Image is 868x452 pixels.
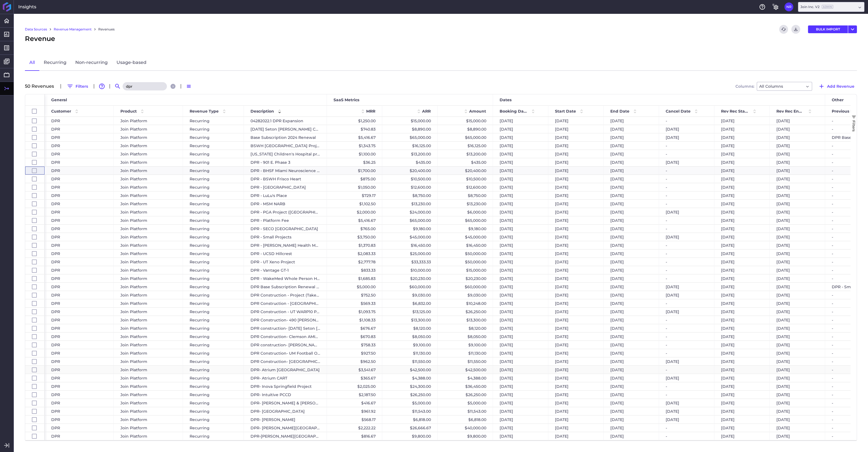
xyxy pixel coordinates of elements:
[382,283,438,291] div: $60,000.00
[604,258,659,266] div: [DATE]
[438,274,493,282] div: $20,230.00
[244,291,327,299] div: DPR Construction - Project (Takeda Life)
[604,175,659,183] div: [DATE]
[493,283,548,291] div: [DATE]
[714,266,770,274] div: [DATE]
[382,200,438,208] div: $13,230.00
[438,133,493,141] div: $65,000.00
[770,125,825,133] div: [DATE]
[183,167,244,175] div: Recurring
[493,117,548,125] div: [DATE]
[659,299,714,307] div: -
[770,266,825,274] div: [DATE]
[382,258,438,266] div: $33,333.33
[548,258,604,266] div: [DATE]
[848,25,857,33] button: User Menu
[770,241,825,249] div: [DATE]
[244,175,327,183] div: DPR - BSWH Frisco Heart
[770,150,825,158] div: [DATE]
[548,150,604,158] div: [DATE]
[244,299,327,307] div: DPR Construction - [GEOGRAPHIC_DATA]-HCP2
[779,25,788,34] button: Refresh
[770,167,825,175] div: [DATE]
[659,258,714,266] div: -
[604,133,659,141] div: [DATE]
[852,120,856,132] span: Filters
[493,133,548,141] div: [DATE]
[244,200,327,208] div: DPR - MSM NARB
[183,225,244,233] div: Recurring
[244,274,327,282] div: DPR - WakeMed Whole Person Health Campus
[770,216,825,224] div: [DATE]
[604,142,659,150] div: [DATE]
[757,82,812,91] div: Dropdown select
[770,158,825,166] div: [DATE]
[327,241,382,249] div: $1,370.83
[327,133,382,141] div: $5,416.67
[244,167,327,175] div: DPR - BHSF Miami Neuroscience Institutde
[327,158,382,166] div: $36.25
[659,191,714,199] div: -
[714,274,770,282] div: [DATE]
[493,183,548,191] div: [DATE]
[327,250,382,258] div: $2,083.33
[548,183,604,191] div: [DATE]
[183,216,244,224] div: Recurring
[548,117,604,125] div: [DATE]
[548,233,604,241] div: [DATE]
[714,125,770,133] div: [DATE]
[714,250,770,258] div: [DATE]
[604,283,659,291] div: [DATE]
[244,266,327,274] div: DPR - Vantage GT-1
[327,150,382,158] div: $1,100.00
[548,191,604,199] div: [DATE]
[183,125,244,133] div: Recurring
[493,125,548,133] div: [DATE]
[604,216,659,224] div: [DATE]
[659,283,714,291] div: [DATE]
[548,266,604,274] div: [DATE]
[183,200,244,208] div: Recurring
[327,258,382,266] div: $2,777.78
[808,25,848,33] button: BULK IMPORT
[382,175,438,183] div: $10,500.00
[493,241,548,249] div: [DATE]
[493,225,548,233] div: [DATE]
[438,142,493,150] div: $16,125.00
[493,150,548,158] div: [DATE]
[604,117,659,125] div: [DATE]
[770,133,825,141] div: [DATE]
[548,250,604,258] div: [DATE]
[382,142,438,150] div: $16,125.00
[438,216,493,224] div: $65,000.00
[327,200,382,208] div: $1,102.50
[770,191,825,199] div: [DATE]
[827,83,854,89] span: Add Revenue
[714,142,770,150] div: [DATE]
[493,208,548,216] div: [DATE]
[758,2,767,11] button: Help
[438,167,493,175] div: $20,400.00
[548,158,604,166] div: [DATE]
[244,233,327,241] div: DPR - Small Projects
[438,158,493,166] div: $435.00
[493,158,548,166] div: [DATE]
[659,167,714,175] div: -
[771,2,780,11] button: General Settings
[714,258,770,266] div: [DATE]
[604,250,659,258] div: [DATE]
[548,216,604,224] div: [DATE]
[493,191,548,199] div: [DATE]
[382,191,438,199] div: $8,750.00
[327,125,382,133] div: $740.83
[113,82,122,91] button: Search by
[604,125,659,133] div: [DATE]
[183,299,244,307] div: Recurring
[770,299,825,307] div: [DATE]
[714,175,770,183] div: [DATE]
[659,225,714,233] div: -
[770,183,825,191] div: [DATE]
[244,142,327,150] div: BSWH [GEOGRAPHIC_DATA] Project
[438,299,493,307] div: $10,248.00
[548,274,604,282] div: [DATE]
